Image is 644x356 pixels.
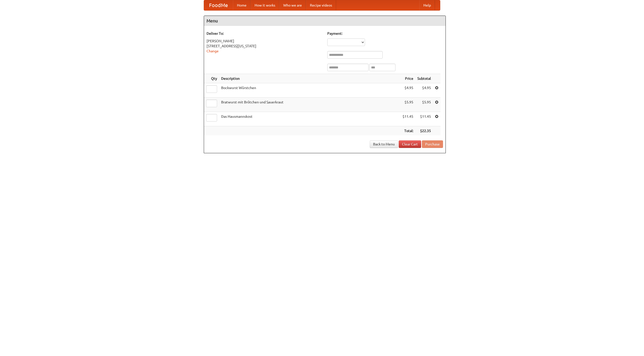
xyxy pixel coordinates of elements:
[279,0,306,10] a: Who we are
[207,31,322,36] h5: Deliver To:
[219,112,400,126] td: Das Hausmannskost
[400,112,415,126] td: $11.45
[415,98,433,112] td: $5.95
[415,83,433,98] td: $4.95
[399,140,421,148] a: Clear Cart
[207,44,322,49] div: [STREET_ADDRESS][US_STATE]
[415,74,433,83] th: Subtotal
[251,0,279,10] a: How it works
[306,0,336,10] a: Recipe videos
[422,140,443,148] button: Purchase
[204,74,219,83] th: Qty
[415,112,433,126] td: $11.45
[204,16,446,26] h4: Menu
[419,0,435,10] a: Help
[204,0,233,10] a: FoodMe
[400,98,415,112] td: $5.95
[207,49,219,53] a: Change
[233,0,251,10] a: Home
[400,83,415,98] td: $4.95
[207,38,322,44] div: [PERSON_NAME]
[400,126,415,136] th: Total:
[400,74,415,83] th: Price
[219,74,400,83] th: Description
[219,98,400,112] td: Bratwurst mit Brötchen und Sauerkraut
[219,83,400,98] td: Bockwurst Würstchen
[415,126,433,136] th: $22.35
[327,31,443,36] h5: Payment:
[370,140,398,148] a: Back to Menu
